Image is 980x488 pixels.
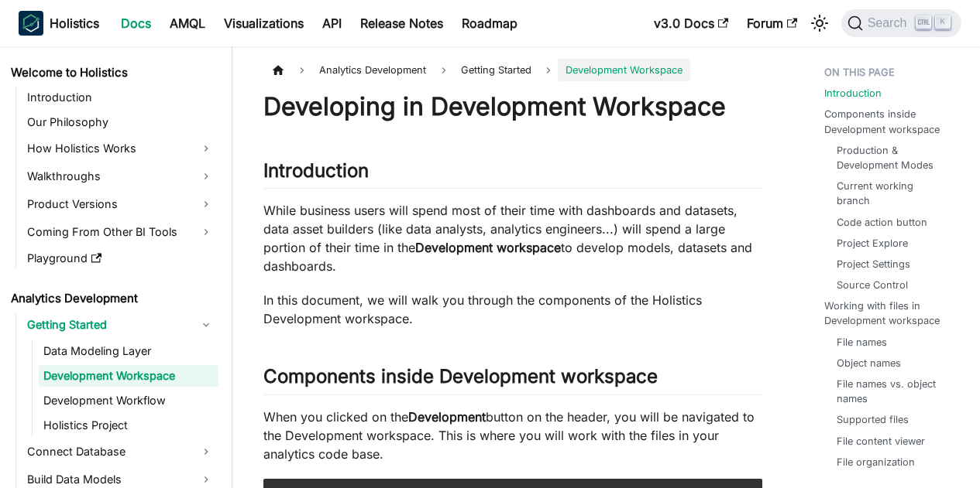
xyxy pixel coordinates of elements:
[22,439,218,464] a: Connect Database
[837,455,915,469] a: File organization
[39,340,218,362] a: Data Modeling Layer
[837,356,901,370] a: Object names
[837,278,908,292] a: Source Control
[807,11,832,36] button: Switch between dark and light mode (currently light mode)
[837,143,949,172] a: Production & Development Modes
[837,179,949,208] a: Current working branch
[19,11,43,36] img: Holistics
[738,11,806,36] a: Forum
[408,409,486,425] strong: Development
[263,408,762,463] p: When you clicked on the button on the header, you will be navigated to the Development workspace....
[215,11,313,36] a: Visualizations
[22,136,218,161] a: How Holistics Works
[39,415,218,436] a: Holistics Project
[22,111,218,133] a: Our Philosophy
[22,192,218,217] a: Product Versions
[263,365,762,394] h2: Components inside Development workspace
[837,215,927,230] a: Code action button
[837,434,925,449] a: File content viewer
[112,11,160,36] a: Docs
[19,11,99,36] a: HolisticsHolistics
[263,59,293,81] a: Home page
[415,240,561,255] strong: Development workspace
[160,11,215,36] a: AMQL
[837,257,910,271] a: Project Settings
[22,220,218,244] a: Coming From Other BI Tools
[453,59,539,81] span: Getting Started
[22,247,218,269] a: Playground
[558,59,690,81] span: Development Workspace
[22,164,218,189] a: Walkthroughs
[452,11,527,36] a: Roadmap
[263,291,762,328] p: In this document, we will walk you through the components of the Holistics Development workspace.
[50,14,99,32] b: Holistics
[313,11,351,36] a: API
[263,59,762,81] nav: Breadcrumbs
[824,86,882,101] a: Introduction
[311,59,434,81] span: Analytics Development
[863,16,916,30] span: Search
[837,377,949,406] a: File names vs. object names
[645,11,738,36] a: v3.0 Docs
[935,15,951,29] kbd: K
[39,390,218,411] a: Development Workflow
[351,11,452,36] a: Release Notes
[6,62,218,84] a: Welcome to Holistics
[837,412,909,427] a: Supported files
[263,159,762,189] h2: Introduction
[22,87,218,108] a: Introduction
[22,312,218,337] a: Getting Started
[837,236,908,251] a: Project Explore
[263,201,762,275] p: While business users will spend most of their time with dashboards and datasets, data asset build...
[39,365,218,387] a: Development Workspace
[824,299,955,328] a: Working with files in Development workspace
[6,288,218,309] a: Analytics Development
[837,335,887,350] a: File names
[263,91,762,122] h1: Developing in Development Workspace
[841,9,961,37] button: Search (Ctrl+K)
[824,107,955,136] a: Components inside Development workspace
